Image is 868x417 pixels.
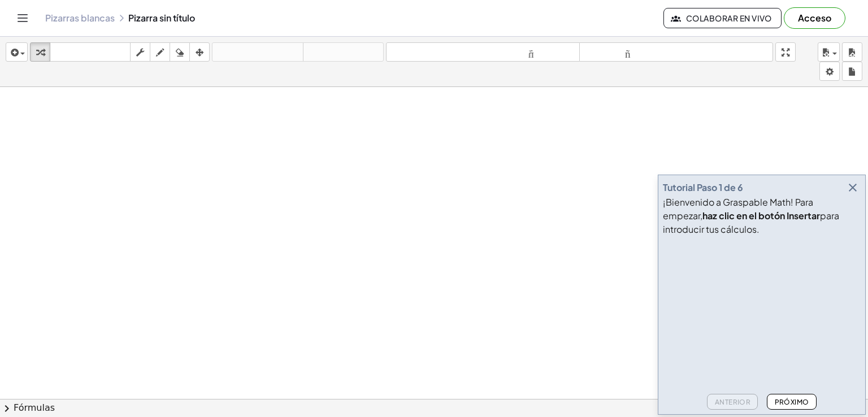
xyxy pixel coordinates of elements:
[215,47,301,58] font: deshacer
[14,9,32,27] button: Cambiar navegación
[775,398,809,406] font: Próximo
[663,181,743,193] font: Tutorial Paso 1 de 6
[53,47,128,58] font: teclado
[784,7,845,29] button: Acceso
[702,210,820,221] font: haz clic en el botón Insertar
[389,47,577,58] font: tamaño_del_formato
[767,394,816,410] button: Próximo
[45,12,115,24] font: Pizarras blancas
[579,42,773,62] button: tamaño_del_formato
[663,8,782,28] button: Colaborar en vivo
[582,47,770,58] font: tamaño_del_formato
[303,42,384,62] button: rehacer
[50,42,131,62] button: teclado
[686,13,772,23] font: Colaborar en vivo
[306,47,381,58] font: rehacer
[45,12,115,24] a: Pizarras blancas
[14,402,55,413] font: Fórmulas
[663,196,813,221] font: ¡Bienvenido a Graspable Math! Para empezar,
[386,42,580,62] button: tamaño_del_formato
[212,42,303,62] button: deshacer
[798,12,831,24] font: Acceso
